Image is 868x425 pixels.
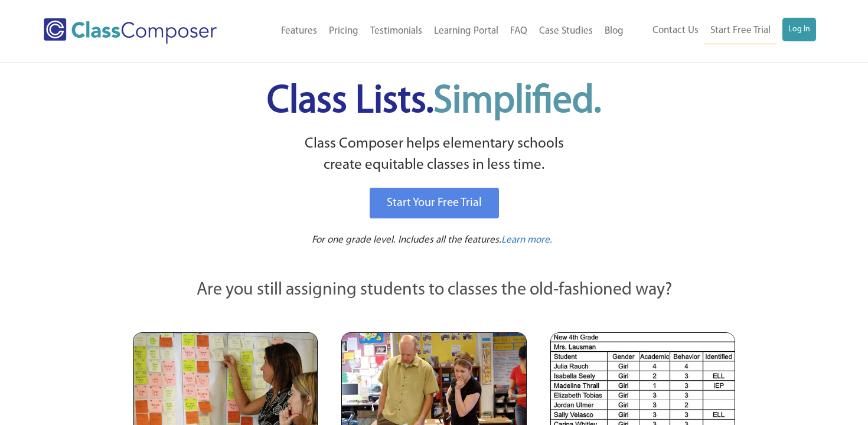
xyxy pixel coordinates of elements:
a: Log In [782,18,816,41]
img: Class Composer [44,18,217,44]
p: Are you still assigning students to classes the old-fashioned way? [133,277,735,303]
p: Class Composer helps elementary schools create equitable classes in less time. [131,133,737,176]
nav: Header Menu [629,18,816,44]
span: Simplified. [433,83,601,121]
span: Start Your Free Trial [387,197,482,209]
a: Features [275,18,323,44]
a: Case Studies [533,18,599,44]
a: Contact Us [647,18,704,44]
a: Testimonials [364,18,428,44]
span: Class Lists. [267,83,601,121]
a: FAQ [504,18,533,44]
a: Learning Portal [428,18,504,44]
a: Learn more. [501,233,552,248]
a: Start Your Free Trial [370,188,499,218]
a: Blog [599,18,629,44]
span: For one grade level. Includes all the features. [312,235,501,245]
a: Start Free Trial [704,18,776,44]
a: Pricing [323,18,364,44]
nav: Header Menu [247,18,629,44]
span: Learn more. [501,235,552,245]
